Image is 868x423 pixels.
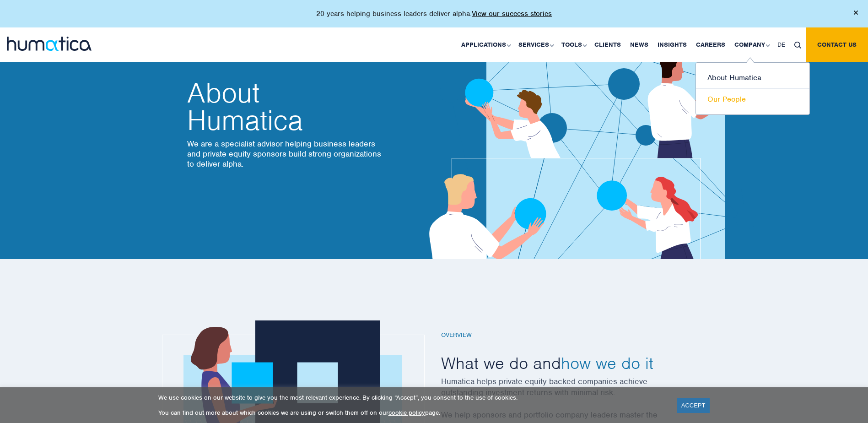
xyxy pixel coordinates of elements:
[441,376,688,409] p: Humatica helps private equity backed companies achieve outstanding investment returns with minima...
[388,409,425,417] a: cookie policy
[677,398,710,413] a: ACCEPT
[806,27,868,62] a: Contact us
[777,41,785,49] span: DE
[696,67,809,89] a: About Humatica
[696,89,809,110] a: Our People
[187,79,384,134] h2: Humatica
[472,9,552,18] a: View our success stories
[7,37,92,51] img: logo
[316,9,552,18] p: 20 years helping business leaders deliver alpha.
[514,27,557,62] a: Services
[557,27,590,62] a: Tools
[158,409,665,417] p: You can find out more about which cookies we are using or switch them off on our page.
[561,352,653,374] span: how we do it
[457,27,514,62] a: Applications
[187,139,384,169] p: We are a specialist advisor helping business leaders and private equity sponsors build strong org...
[158,394,665,401] p: We use cookies on our website to give you the most relevant experience. By clicking “Accept”, you...
[590,27,625,62] a: Clients
[187,79,384,107] span: About
[794,42,801,49] img: search_icon
[441,331,688,339] h6: Overview
[773,27,790,62] a: DE
[730,27,773,62] a: Company
[441,352,688,374] h2: What we do and
[625,27,653,62] a: News
[691,27,730,62] a: Careers
[653,27,691,62] a: Insights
